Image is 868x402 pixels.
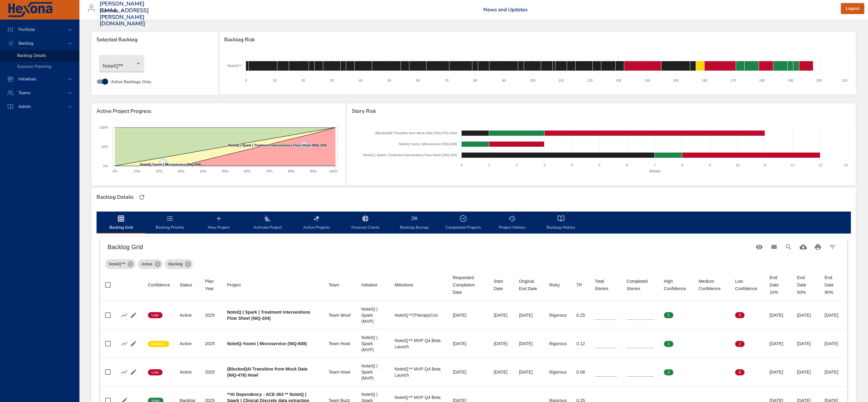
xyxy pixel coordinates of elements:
div: Team Woof [328,312,351,318]
span: 5 [735,312,745,318]
text: 210 [842,79,847,82]
div: NoteIQ™ MVP Q4 Beta Launch [395,337,443,350]
div: [DATE] [825,341,842,347]
span: Logout [846,5,859,13]
span: Scenario Planning [17,64,51,69]
span: Backlog Grid [100,215,142,231]
button: Show Burnup [120,311,129,320]
div: [DATE] [453,369,484,375]
text: NoteIQ | Spark | Treatment Interventions Flow Sheet (NIQ-204) [228,143,327,147]
h6: Backlog Grid [108,242,752,252]
div: Sort [453,274,484,296]
text: 20% [156,169,163,173]
div: Active [138,259,162,269]
span: New Project [198,215,240,231]
text: NoteIQ-Yoomi | Microservice (NIQ-608) [140,163,201,166]
div: Medium Confidence [698,278,725,292]
text: (Blocked)AI Transition from Mock Data (NIQ-476) Howl [375,131,457,135]
div: Active [180,341,195,347]
text: 14 [844,163,848,167]
text: 170 [730,79,736,82]
div: End Date 50% [797,274,815,296]
span: TP [577,281,585,289]
div: Raintree [100,6,126,16]
span: Forecast Charts [345,215,386,231]
text: 8 [681,163,683,167]
div: Sort [361,281,378,289]
div: Rigorous [549,341,567,347]
button: Print [811,240,825,254]
div: [DATE] [797,341,815,347]
div: 0.25 [577,312,585,318]
text: Stories [649,169,660,173]
div: Project [227,281,241,289]
button: Filter Table [825,240,840,254]
span: Plan Year [205,278,217,292]
span: 1 [664,341,673,347]
text: 10 [273,79,276,82]
img: Hexona [7,2,53,17]
div: Status [180,281,192,289]
div: Sort [664,278,689,292]
div: Start Date [494,278,509,292]
button: Show Burnup [120,367,129,377]
div: NoteIQ™|TherapyCon [395,312,443,318]
text: 0 [461,163,463,167]
text: 11 [763,163,767,167]
button: Logout [841,3,864,14]
text: 50% [101,145,108,149]
div: High Confidence [664,278,689,292]
text: 2 [516,163,518,167]
div: 0.06 [577,369,585,375]
text: 90 [502,79,506,82]
text: 70% [266,169,273,173]
span: Medium [148,341,169,347]
text: 150 [673,79,678,82]
span: Active Backlogs Only [111,79,151,85]
text: 6 [626,163,628,167]
span: 0 [698,370,708,375]
text: 100 [529,79,535,82]
span: Admin [13,104,36,109]
text: 5 [599,163,600,167]
div: Completed Stories [627,278,654,292]
span: 2 [735,341,745,347]
span: Confidence [148,281,170,289]
span: Backlog Burnup [394,215,435,231]
div: End Date 90% [825,274,842,296]
div: Sort [328,281,339,289]
text: 190 [788,79,793,82]
text: 50% [222,169,229,173]
span: Backlog Priority [149,215,191,231]
text: 50 [387,79,391,82]
div: [DATE] [797,369,815,375]
div: Team Howl [328,341,351,347]
text: 130 [616,79,621,82]
span: NoteIQ™ [105,261,129,267]
span: Low Confidence [735,278,760,292]
span: Initiative [361,281,385,289]
span: Story Risk [352,108,851,114]
button: Download CSV [796,240,811,254]
h3: [PERSON_NAME][EMAIL_ADDRESS][PERSON_NAME][DOMAIN_NAME] [100,1,149,27]
text: 70 [445,79,448,82]
button: Edit Project Details [129,311,138,320]
span: 2 [664,370,673,375]
div: NoteIQ™ MVP Q4 Beta Launch [395,366,443,378]
span: Portfolio [13,27,40,32]
a: News and Updates [483,6,528,13]
text: 30% [178,169,185,173]
div: NoteIQ | Spark (MVP) [361,363,385,381]
text: 40% [200,169,207,173]
div: TP [577,281,582,289]
span: Active Projects [296,215,337,231]
text: 110 [558,79,564,82]
span: Low [148,312,163,318]
div: Sort [519,278,539,292]
div: Rigorous [549,312,567,318]
span: Milestone [395,281,443,289]
div: [DATE] [494,369,509,375]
